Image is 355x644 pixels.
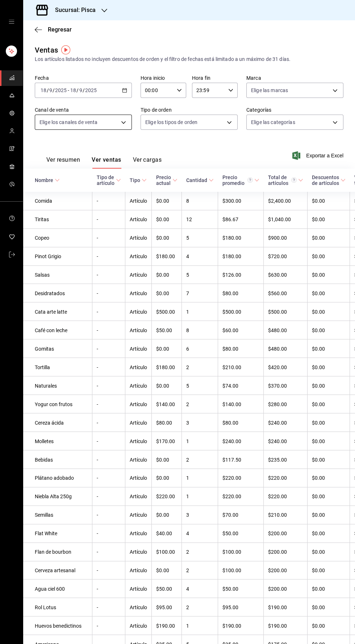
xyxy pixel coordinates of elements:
[156,327,172,333] font: $50.00
[156,364,175,370] font: $180.00
[156,512,169,518] font: $0.00
[186,623,189,629] font: 1
[35,494,72,500] font: Niebla Alta 250g
[35,26,72,33] button: Regresar
[312,174,346,186] span: Descuentos de artículos
[40,87,47,93] input: --
[268,457,287,463] font: $235.00
[268,604,287,610] font: $190.00
[130,438,147,444] font: Artículo
[268,531,287,537] font: $200.00
[312,475,325,481] font: $0.00
[61,45,70,54] button: Marcador de información sobre herramientas
[312,494,325,500] font: $0.00
[130,327,147,333] font: Artículo
[222,217,238,223] font: $86.67
[268,494,287,500] font: $220.00
[35,235,49,241] font: Copeo
[97,174,121,186] span: Tipo de artículo
[35,217,49,223] font: Tiritas
[35,586,65,592] font: Agua ciel 600
[222,475,241,481] font: $220.00
[156,586,172,592] font: $50.00
[186,567,189,573] font: 2
[222,567,241,573] font: $100.00
[156,401,175,407] font: $140.00
[35,177,53,183] font: Nombre
[156,272,169,278] font: $0.00
[246,75,261,81] font: Marca
[35,383,57,389] font: Naturales
[130,494,147,500] font: Artículo
[186,254,189,260] font: 4
[130,177,147,183] span: Tipo
[186,604,189,610] font: 2
[222,604,238,610] font: $95.00
[312,364,325,370] font: $0.00
[97,420,98,426] font: -
[186,494,189,500] font: 1
[156,604,172,610] font: $95.00
[186,217,192,223] font: 12
[268,290,287,296] font: $560.00
[268,198,291,204] font: $2,400.00
[141,75,165,81] font: Hora inicio
[35,177,60,183] span: Nombre
[312,586,325,592] font: $0.00
[222,623,241,629] font: $190.00
[156,290,169,296] font: $0.00
[35,438,54,444] font: Molletes
[312,383,325,389] font: $0.00
[268,254,287,260] font: $720.00
[130,604,147,610] font: Artículo
[97,327,98,333] font: -
[97,494,98,500] font: -
[247,177,253,183] svg: Precio promedio = Total artículos / cantidad
[130,623,147,629] font: Artículo
[97,623,98,629] font: -
[130,346,147,352] font: Artículo
[186,531,189,537] font: 4
[130,254,147,260] font: Artículo
[97,438,98,444] font: -
[133,156,162,163] font: Ver cargas
[35,107,69,113] font: Canal de venta
[35,272,50,278] font: Salsas
[312,217,325,223] font: $0.00
[76,87,79,93] font: /
[186,309,189,315] font: 1
[268,346,287,352] font: $480.00
[312,438,325,444] font: $0.00
[156,346,169,352] font: $0.00
[130,364,147,370] font: Artículo
[222,401,241,407] font: $140.00
[268,235,287,241] font: $900.00
[97,567,98,573] font: -
[97,198,98,204] font: -
[312,198,325,204] font: $0.00
[156,254,175,260] font: $180.00
[97,235,98,241] font: -
[312,174,339,186] font: Descuentos de artículos
[268,327,287,333] font: $480.00
[222,494,241,500] font: $220.00
[130,309,147,315] font: Artículo
[35,457,53,463] font: Bebidas
[186,290,189,296] font: 7
[35,549,71,555] font: Flan de bourbon
[192,75,210,81] font: Hora fin
[186,383,189,389] font: 5
[35,401,72,407] font: Yogur con frutos
[186,401,189,407] font: 2
[312,549,325,555] font: $0.00
[268,623,287,629] font: $190.00
[156,174,171,186] font: Precio actual
[55,87,67,93] input: ----
[9,19,14,25] button: cajón abierto
[97,512,98,518] font: -
[186,549,189,555] font: 2
[312,327,325,333] font: $0.00
[312,401,325,407] font: $0.00
[35,420,64,426] font: Cereza ácida
[268,272,287,278] font: $630.00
